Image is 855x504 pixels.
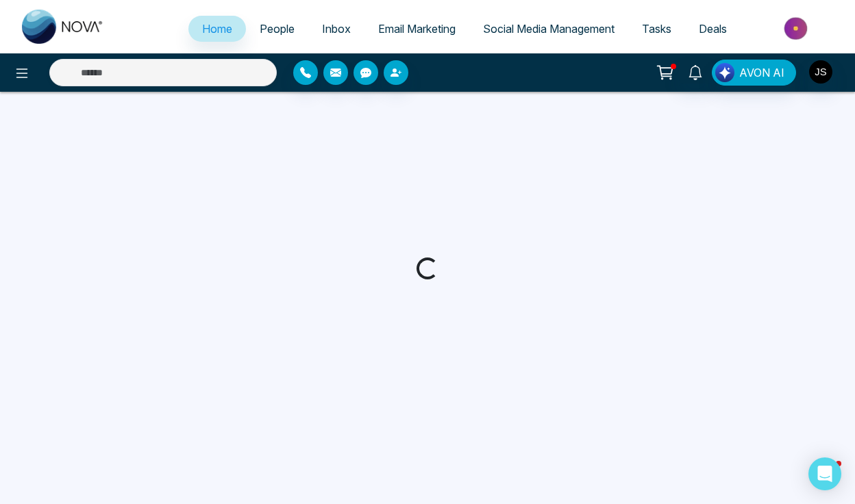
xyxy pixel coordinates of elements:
span: Home [202,22,232,36]
a: People [246,16,308,42]
span: Inbox [322,22,351,36]
span: AVON AI [739,64,784,81]
img: User Avatar [809,60,832,84]
button: AVON AI [712,60,796,86]
a: Email Marketing [364,16,469,42]
span: Social Media Management [483,22,615,36]
span: Email Marketing [378,22,456,36]
img: Market-place.gif [747,13,847,44]
img: Lead Flow [715,63,734,82]
a: Tasks [628,16,685,42]
img: Nova CRM Logo [22,10,104,44]
span: Tasks [642,22,671,36]
a: Home [188,16,246,42]
span: Deals [699,22,727,36]
div: Open Intercom Messenger [808,457,841,490]
a: Inbox [308,16,364,42]
a: Deals [685,16,741,42]
a: Social Media Management [469,16,628,42]
span: People [260,22,295,36]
